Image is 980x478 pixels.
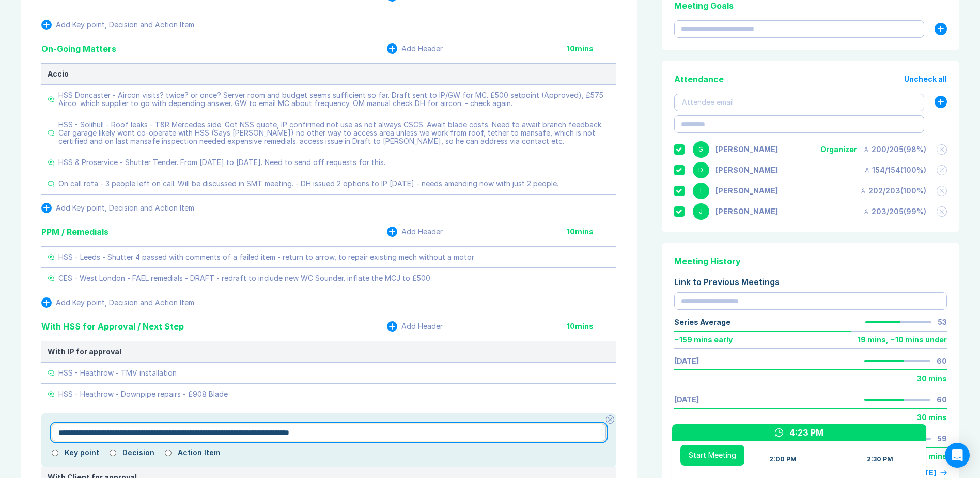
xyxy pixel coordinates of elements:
div: HSS - Leeds - Shutter 4 passed with comments of a failed item - return to arrow, to repair existi... [58,253,474,261]
div: HSS & Proservice - Shutter Tender. From [DATE] to [DATE]. Need to send off requests for this. [58,158,385,167]
div: D [693,162,709,178]
button: Start Meeting [680,445,744,466]
div: 2:00 PM [769,455,797,464]
div: Open Intercom Messenger [945,443,970,468]
button: Add Key point, Decision and Action Item [41,203,194,213]
div: Series Average [674,318,730,326]
div: Add Header [401,44,443,53]
div: On call rota - 3 people left on call. Will be discussed in SMT meeting. - DH issued 2 options to ... [58,180,558,188]
a: [DATE] [674,357,699,365]
div: G [693,141,709,158]
div: 59 [937,435,947,443]
div: 202 / 203 ( 100 %) [860,187,926,195]
div: Gemma White [715,145,778,154]
div: With IP for approval [48,348,610,356]
div: Add Key point, Decision and Action Item [56,298,194,307]
a: [DATE] [674,396,699,404]
div: 200 / 205 ( 98 %) [863,145,926,154]
div: Add Header [401,322,443,331]
div: David Hayter [715,166,778,174]
div: With HSS for Approval / Next Step [41,320,184,333]
div: Add Header [401,228,443,236]
div: I [693,183,709,199]
button: Add Header [387,227,443,237]
div: Link to Previous Meetings [674,276,947,288]
div: Jonny Welbourn [715,207,778,216]
div: 10 mins [567,322,616,331]
button: Add Header [387,321,443,332]
label: Decision [122,449,154,457]
div: 10 mins [567,44,616,53]
div: 60 [937,396,947,404]
button: Uncheck all [904,75,947,83]
div: 19 mins , ~ 10 mins under [858,336,947,344]
div: HSS - Heathrow - TMV installation [58,369,177,377]
div: Attendance [674,73,724,85]
div: 60 [937,357,947,365]
div: PPM / Remedials [41,226,108,238]
div: HSS - Heathrow - Downpipe repairs - £908 Blade [58,390,228,398]
div: 30 mins [917,452,947,460]
button: Add Key point, Decision and Action Item [41,20,194,30]
div: 30 mins [917,375,947,383]
button: Add Header [387,43,443,54]
label: Action Item [178,449,220,457]
div: 154 / 154 ( 100 %) [864,166,926,174]
div: J [693,203,709,220]
div: HSS - Solihull - Roof leaks - T&R Mercedes side. Got NSS quote, IP confirmed not use as not alway... [58,121,610,145]
div: 2:30 PM [867,455,893,464]
div: Add Key point, Decision and Action Item [56,204,194,212]
div: Add Key point, Decision and Action Item [56,21,194,29]
div: Organizer [820,145,857,154]
div: 10 mins [567,228,616,236]
div: HSS Doncaster - Aircon visits? twice? or once? Server room and budget seems sufficient so far. Dr... [58,91,610,108]
label: Key point [65,449,99,457]
div: Meeting History [674,255,947,267]
button: Add Key point, Decision and Action Item [41,297,194,308]
div: ~ 159 mins early [674,336,733,344]
div: On-Going Matters [41,42,116,55]
div: 53 [938,318,947,326]
div: 30 mins [917,413,947,422]
div: Iain Parnell [715,187,778,195]
div: 203 / 205 ( 99 %) [863,207,926,216]
div: Accio [48,70,610,78]
div: CES - West London - FAEL remedials - DRAFT - redraft to include new WC Sounder. inflate the MCJ t... [58,274,432,282]
div: 4:23 PM [789,426,823,439]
